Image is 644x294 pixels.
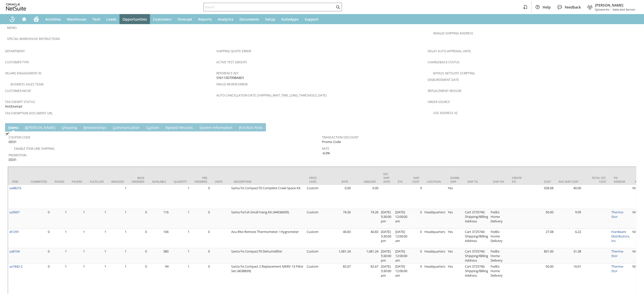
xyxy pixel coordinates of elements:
[489,209,508,229] td: FedEx Home Delivery
[611,8,612,11] span: -
[586,176,606,183] div: Total Est. Cost
[527,248,555,263] td: 801.00
[106,17,116,22] span: Leads
[611,249,624,258] a: Therma-Stor
[9,186,21,190] a: sa4821k
[558,180,579,183] div: Avg Ship Cost
[328,180,348,183] div: Rate
[9,153,26,157] a: Promotion
[9,264,22,269] a: sa7442-2
[90,180,104,183] div: Fulfilled
[305,229,324,248] td: Custom
[512,176,523,183] div: Create PO
[352,209,380,229] td: 74.26
[428,100,450,104] a: Order Source
[433,31,473,35] a: Invalid Shipping Address
[132,176,144,183] div: Back Ordered
[9,249,20,254] a: sa8104
[239,125,241,130] span: P
[72,180,82,183] div: Packed
[170,209,191,229] td: 1
[5,100,35,104] a: Tax Exempt Status
[107,229,128,248] td: 1
[111,180,124,183] div: Invoiced
[51,209,68,229] td: 1
[527,229,555,248] td: 27.08
[82,125,108,131] a: Relationships
[464,229,489,248] td: Cart 3725740: Shipping/Billing Address
[5,60,29,64] a: Customer Type
[216,71,239,75] a: Reference Key
[215,14,236,24] a: Analytics
[447,248,464,263] td: Yes
[352,229,380,248] td: 40.83
[164,125,194,131] a: Related Records
[6,14,18,24] a: Recent Records
[265,17,275,22] span: Setup
[302,14,322,24] a: Support
[428,60,460,64] a: Chargeback Status
[31,180,47,183] div: Committed
[555,185,582,209] td: 40.00
[380,209,394,229] td: [DATE] 5:30:00 pm
[322,139,341,144] span: Promo Code
[30,14,42,24] a: Home
[555,209,582,229] td: 9.95
[25,125,27,130] span: B
[27,229,51,248] td: 0
[7,37,60,41] a: Special Warehouse Instructions
[64,14,89,24] a: Warehouse
[464,248,489,263] td: Cart 3725740: Shipping/Billing Address
[398,180,405,183] div: ETA
[103,14,119,24] a: Leads
[423,229,447,248] td: Headquarters
[198,17,212,22] span: Reports
[614,176,627,183] div: PO Vendor
[153,17,172,22] span: Customers
[198,125,234,131] a: System Information
[18,14,30,24] div: Shortcuts
[7,125,20,131] a: Items
[194,176,207,183] div: Pre Ordered
[27,209,51,229] td: 0
[278,14,302,24] a: SuiteApps
[489,248,508,263] td: FedEx Home Delivery
[195,14,215,24] a: Reports
[262,14,278,24] a: Setup
[202,125,203,130] span: y
[409,209,423,229] td: 0
[128,229,148,248] td: 0
[11,82,44,86] a: Business Sales Team
[630,124,636,130] a: Unrolled view on
[113,125,115,130] span: C
[191,229,211,248] td: 0
[107,248,128,263] td: 1
[409,229,423,248] td: 0
[128,209,148,229] td: 0
[352,185,380,209] td: 0.00
[613,8,635,11] span: Sales and Service
[230,209,305,229] td: Santa Fe/UA Small Hang Kit (#4036695)
[230,185,305,209] td: Santa Fe Compact70 Complete Crawl Space Kit
[112,125,141,131] a: Communication
[409,248,423,263] td: 0
[5,49,25,53] a: Department
[423,209,447,229] td: Headquarters
[178,17,192,22] span: Forecast
[527,185,555,209] td: 928.08
[9,229,19,234] a: di1291
[86,229,107,248] td: 1
[216,82,248,86] a: Fraud Review Error
[565,5,581,10] span: Feedback
[352,248,380,263] td: 1,081.24
[230,248,305,263] td: Santa Fe Compact70 Dehumidifier
[467,180,486,183] div: Ship To
[152,180,166,183] div: Available
[464,209,489,229] td: Cart 3725740: Shipping/Billing Address
[433,71,475,75] a: Bypass NetSuite Scripting
[238,125,264,131] a: Pick Run Picks
[191,209,211,229] td: 0
[489,229,508,248] td: FedEx Home Delivery
[5,111,53,115] a: Tax Exemption Document URL
[447,229,464,248] td: Yes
